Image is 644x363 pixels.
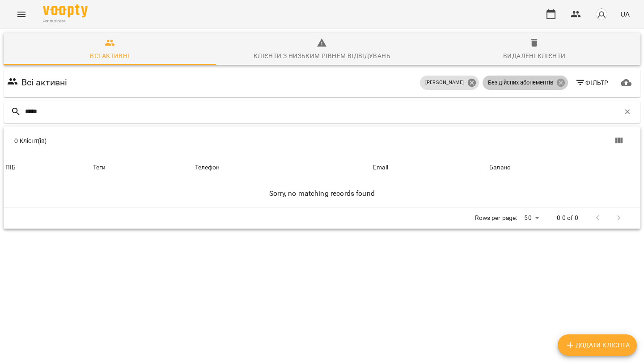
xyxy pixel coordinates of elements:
[489,162,510,173] div: Баланс
[5,187,639,200] h6: Sorry, no matching records found
[195,162,220,173] div: Телефон
[617,6,633,22] button: UA
[5,162,89,173] span: ПІБ
[11,4,32,25] button: Menu
[425,79,464,87] p: [PERSON_NAME]
[195,162,220,173] div: Sort
[254,51,390,61] div: Клієнти з низьким рівнем відвідувань
[373,162,388,173] div: Sort
[373,162,388,173] div: Email
[21,76,68,89] h6: Всі активні
[595,8,608,21] img: avatar_s.png
[4,127,640,155] div: Table Toolbar
[608,130,630,152] button: Показати колонки
[503,51,565,61] div: Видалені клієнти
[475,214,517,223] p: Rows per page:
[14,136,327,145] div: 0 Клієнт(ів)
[43,4,88,17] img: Voopty Logo
[521,211,542,224] div: 50
[373,162,486,173] span: Email
[5,162,16,173] div: ПІБ
[420,76,479,90] div: [PERSON_NAME]
[489,162,510,173] div: Sort
[195,162,370,173] span: Телефон
[93,162,191,173] div: Теги
[483,76,568,90] div: Без дійсних абонементів
[483,79,559,87] span: Без дійсних абонементів
[575,77,609,88] span: Фільтр
[90,51,129,61] div: Всі активні
[620,9,630,19] span: UA
[43,18,88,24] span: For Business
[572,75,612,91] button: Фільтр
[489,162,639,173] span: Баланс
[557,214,578,223] p: 0-0 of 0
[5,162,16,173] div: Sort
